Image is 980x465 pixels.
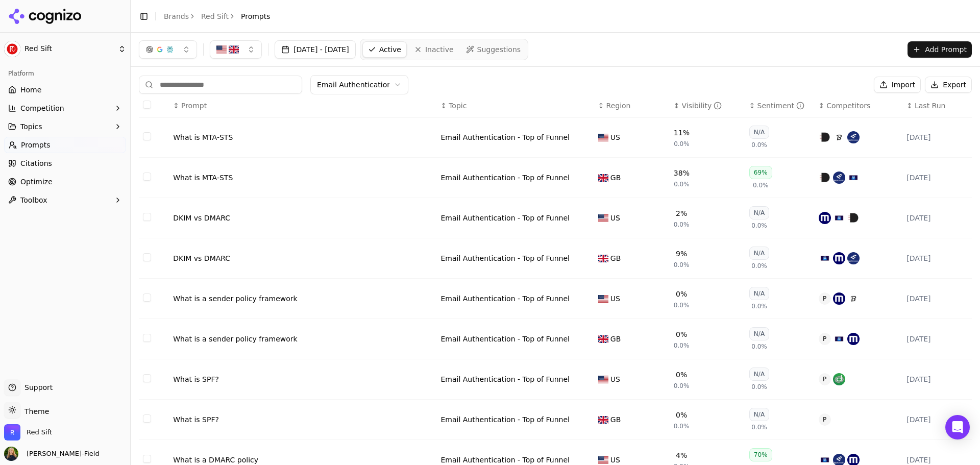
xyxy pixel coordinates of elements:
[173,101,432,111] div: ↕Prompt
[606,101,631,111] span: Region
[20,103,64,113] span: Competition
[833,292,845,305] img: mimecast
[143,455,151,463] button: Select row 9
[20,177,53,187] span: Optimize
[749,448,772,461] div: 70%
[674,128,690,138] div: 11%
[749,126,769,139] div: N/A
[906,334,968,344] div: [DATE]
[751,423,767,431] span: 0.0%
[945,415,970,439] div: Open Intercom Messenger
[164,11,271,21] nav: breadcrumb
[598,376,608,383] img: US flag
[143,253,151,261] button: Select row 4
[20,121,42,132] span: Topics
[216,44,227,55] img: US
[676,329,687,339] div: 0%
[906,101,968,111] div: ↕Last Run
[4,41,20,57] img: Red Sift
[906,414,968,425] div: [DATE]
[610,253,621,263] span: GB
[847,212,860,224] img: powerdmarc
[819,373,831,385] span: P
[674,301,690,309] span: 0.0%
[610,414,621,425] span: GB
[440,334,569,344] div: Email Authentication - Top of Funnel
[819,131,831,143] img: powerdmarc
[598,416,608,424] img: GB flag
[874,77,921,93] button: Import
[833,212,845,224] img: valimail
[440,101,590,111] div: ↕Topic
[20,382,53,393] span: Support
[906,132,968,142] div: [DATE]
[173,253,432,263] div: DKIM vs DMARC
[751,262,767,270] span: 0.0%
[749,408,769,421] div: N/A
[751,342,767,351] span: 0.0%
[749,247,769,260] div: N/A
[819,292,831,305] span: P
[908,41,972,58] button: Add Prompt
[440,293,569,304] div: Email Authentication - Top of Funnel
[598,335,608,343] img: GB flag
[173,414,432,425] a: What is SPF?
[173,334,432,344] div: What is a sender policy framework
[751,222,767,230] span: 0.0%
[751,302,767,310] span: 0.0%
[229,44,239,55] img: GB
[610,293,620,304] span: US
[598,174,608,182] img: GB flag
[173,293,432,304] a: What is a sender policy framework
[745,94,815,117] th: sentiment
[440,132,569,142] div: Email Authentication - Top of Funnel
[20,158,52,168] span: Citations
[749,287,769,300] div: N/A
[4,100,126,116] button: Competition
[181,101,207,111] span: Prompt
[440,173,569,183] a: Email Authentication - Top of Funnel
[169,94,436,117] th: Prompt
[22,449,100,458] span: [PERSON_NAME]-Field
[173,132,432,142] a: What is MTA-STS
[906,213,968,223] div: [DATE]
[674,422,690,430] span: 0.0%
[143,414,151,423] button: Select row 8
[906,374,968,384] div: [DATE]
[362,41,407,58] a: Active
[173,213,432,223] a: DKIM vs DMARC
[902,94,972,117] th: Last Run
[676,370,687,380] div: 0%
[610,374,620,384] span: US
[21,140,51,150] span: Prompts
[610,213,620,223] span: US
[819,172,831,184] img: powerdmarc
[440,374,569,384] a: Email Authentication - Top of Funnel
[757,101,804,111] div: Sentiment
[461,41,526,58] a: Suggestions
[241,11,271,21] span: Prompts
[143,293,151,302] button: Select row 5
[4,65,126,82] div: Platform
[826,101,870,111] span: Competitors
[610,173,621,183] span: GB
[749,327,769,340] div: N/A
[906,173,968,183] div: [DATE]
[173,455,432,465] a: What is a DMARC policy
[833,333,845,345] img: valimail
[819,101,899,111] div: ↕Competitors
[847,252,860,264] img: easydmarc
[674,168,690,178] div: 38%
[598,456,608,464] img: US flag
[749,368,769,381] div: N/A
[598,295,608,303] img: US flag
[4,424,52,440] button: Open organization switcher
[173,173,432,183] a: What is MTA-STS
[833,252,845,264] img: mimecast
[674,221,690,229] span: 0.0%
[749,166,772,179] div: 69%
